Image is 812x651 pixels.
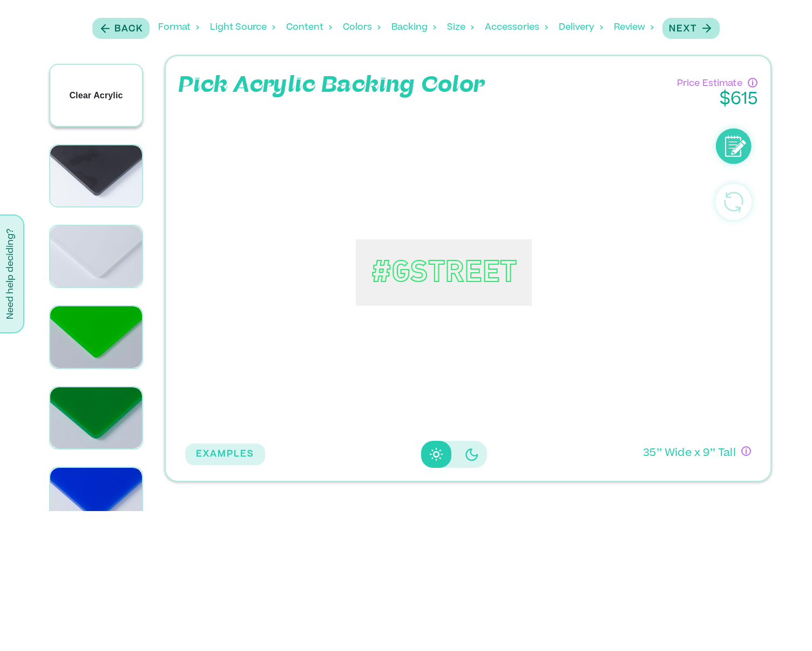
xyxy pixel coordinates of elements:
div: Light Source [210,11,275,44]
img: Dark green [50,387,142,448]
p: $ 615 [677,90,757,110]
div: Disabled elevation buttons [421,441,487,468]
p: 35 ’’ Wide x 9 ’’ Tall [643,446,736,462]
div: #GSTREET [356,239,532,306]
img: White Arylic [50,226,142,287]
div: Accessories [485,11,548,44]
div: Content [286,11,332,44]
div: Delivery [559,11,603,44]
p: Next [669,23,697,36]
div: Size [447,11,474,44]
img: Black Acrylic [50,145,142,206]
div: If you have questions about size, or if you can’t design exactly what you want here, no worries! ... [741,446,751,456]
p: Pick Acrylic Backing Color [179,69,486,102]
p: Back [114,23,143,36]
div: Format [158,11,199,44]
div: Review [614,11,654,44]
p: Price Estimate [677,75,742,90]
div: Have questions about pricing or just need a human touch? Go through the process and submit an inq... [748,78,757,88]
img: Bright green [50,306,142,367]
div: Backing [391,11,436,44]
button: Back [92,18,150,39]
div: Colors [343,11,381,44]
img: Dark blue [50,468,142,529]
iframe: Chat Widget [758,599,812,651]
button: Next [662,18,720,39]
p: Clear Acrylic [69,89,123,102]
button: EXAMPLES [185,444,265,465]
